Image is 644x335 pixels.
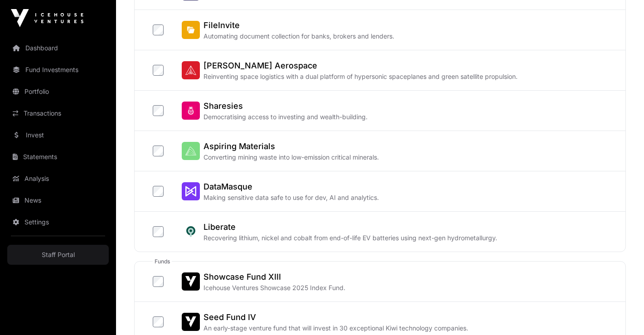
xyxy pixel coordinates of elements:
input: SharesiesSharesiesDemocratising access to investing and wealth-building. [153,105,164,116]
iframe: Chat Widget [599,291,644,335]
p: Recovering lithium, nickel and cobalt from end-of-life EV batteries using next-gen hydrometallurgy. [203,233,497,243]
img: Dawn Aerospace [182,61,200,79]
h2: Sharesies [203,100,368,112]
input: Aspiring MaterialsAspiring MaterialsConverting mining waste into low-emission critical minerals. [153,146,164,156]
input: Showcase Fund XIIIShowcase Fund XIIIIcehouse Ventures Showcase 2025 Index Fund. [153,276,164,287]
span: funds [153,258,172,265]
input: FileInviteFileInviteAutomating document collection for banks, brokers and lenders. [153,24,164,35]
h2: Liberate [203,221,497,233]
img: Icehouse Ventures Logo [11,9,83,27]
a: Invest [7,125,109,145]
h2: Aspiring Materials [203,140,379,153]
h2: [PERSON_NAME] Aerospace [203,59,518,72]
a: Transactions [7,103,109,123]
input: LiberateLiberateRecovering lithium, nickel and cobalt from end-of-life EV batteries using next-ge... [153,226,164,237]
a: Statements [7,147,109,167]
img: Liberate [182,223,200,241]
a: Fund Investments [7,60,109,80]
p: Making sensitive data safe to use for dev, AI and analytics. [203,193,379,202]
img: DataMasque [182,182,200,200]
a: Dashboard [7,38,109,58]
img: Sharesies [182,102,200,120]
p: Reinventing space logistics with a dual platform of hypersonic spaceplanes and green satellite pr... [203,72,518,81]
p: An early-stage venture fund that will invest in 30 exceptional Kiwi technology companies. [203,324,468,333]
a: Settings [7,212,109,232]
p: Democratising access to investing and wealth-building. [203,112,368,121]
input: Seed Fund IVSeed Fund IVAn early-stage venture fund that will invest in 30 exceptional Kiwi techn... [153,316,164,327]
img: Aspiring Materials [182,142,200,160]
h2: DataMasque [203,180,379,193]
a: Analysis [7,169,109,189]
p: Automating document collection for banks, brokers and lenders. [203,32,394,41]
p: Converting mining waste into low-emission critical minerals. [203,153,379,162]
a: Portfolio [7,82,109,102]
img: Showcase Fund XIII [182,272,200,291]
img: Seed Fund IV [182,313,200,331]
img: FileInvite [182,21,200,39]
h2: FileInvite [203,19,394,32]
input: Dawn Aerospace[PERSON_NAME] AerospaceReinventing space logistics with a dual platform of hyperson... [153,65,164,76]
h2: Showcase Fund XIII [203,271,345,283]
a: News [7,190,109,210]
a: Staff Portal [7,245,109,265]
input: DataMasqueDataMasqueMaking sensitive data safe to use for dev, AI and analytics. [153,186,164,197]
h2: Seed Fund IV [203,311,468,324]
p: Icehouse Ventures Showcase 2025 Index Fund. [203,283,345,292]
